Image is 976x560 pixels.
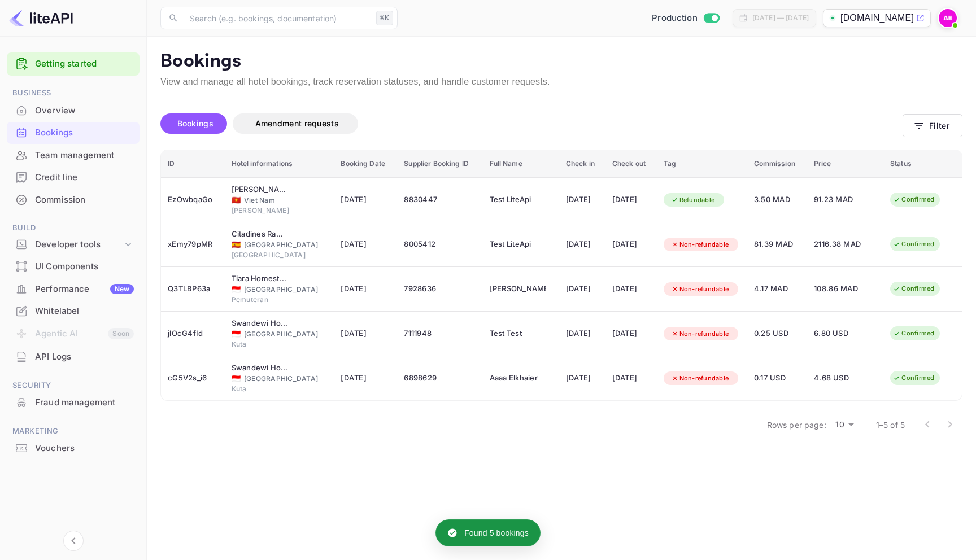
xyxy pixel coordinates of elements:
[814,238,870,251] span: 2116.38 MAD
[232,374,328,384] div: [GEOGRAPHIC_DATA]
[754,238,800,251] span: 81.39 MAD
[7,145,140,167] div: Team management
[490,325,546,343] div: Test Test
[7,256,140,278] div: UI Components
[35,149,134,162] div: Team management
[404,325,476,343] div: 7111948
[168,369,218,387] div: cG5V2s_i6
[232,196,241,204] span: Viet Nam
[334,150,397,178] th: Booking Date
[903,114,962,137] button: Filter
[7,189,140,211] div: Commission
[7,278,140,299] a: PerformanceNew
[404,369,476,387] div: 6898629
[7,100,140,121] a: Overview
[490,280,546,298] div: Achraf Elkhaier
[341,194,390,206] span: [DATE]
[559,150,605,178] th: Check in
[767,419,826,431] p: Rows per page:
[566,369,599,387] div: [DATE]
[566,280,599,298] div: [DATE]
[232,375,241,382] span: Indonesia
[7,122,140,143] a: Bookings
[225,150,334,178] th: Hotel informations
[7,167,140,189] div: Credit line
[110,284,134,294] div: New
[612,369,650,387] div: [DATE]
[814,194,870,206] span: 91.23 MAD
[255,119,339,128] span: Amendment requests
[160,50,962,73] p: Bookings
[652,12,698,25] span: Production
[7,145,140,165] a: Team management
[232,241,241,248] span: Spain
[886,237,942,251] div: Confirmed
[232,286,241,293] span: Indonesia
[35,104,134,117] div: Overview
[35,126,134,139] div: Bookings
[232,362,288,374] div: Swandewi Homestay
[376,11,393,25] div: ⌘K
[160,75,962,89] p: View and manage all hotel bookings, track reservation statuses, and handle customer requests.
[35,171,134,184] div: Credit line
[404,235,476,253] div: 8005412
[605,150,657,178] th: Check out
[490,369,546,387] div: Aaaa Elkhaier
[886,371,942,385] div: Confirmed
[612,191,650,209] div: [DATE]
[7,346,140,367] a: API Logs
[7,278,140,300] div: PerformanceNew
[232,384,328,394] div: Kuta
[232,240,328,250] div: [GEOGRAPHIC_DATA]
[7,235,140,255] div: Developer tools
[168,191,218,209] div: EzOwbqaGo
[7,392,140,413] a: Fraud management
[183,7,372,29] input: Search (e.g. bookings, documentation)
[7,392,140,414] div: Fraud management
[566,235,599,253] div: [DATE]
[876,419,905,431] p: 1–5 of 5
[814,372,870,384] span: 4.68 USD
[754,327,800,340] span: 0.25 USD
[664,282,737,296] div: Non-refundable
[939,9,957,27] img: achraf Elkhaier
[754,372,800,384] span: 0.17 USD
[612,280,650,298] div: [DATE]
[612,325,650,343] div: [DATE]
[7,122,140,144] div: Bookings
[566,325,599,343] div: [DATE]
[341,327,390,340] span: [DATE]
[232,205,328,216] div: [PERSON_NAME]
[7,87,140,99] span: Business
[9,9,73,27] img: LiteAPI logo
[7,256,140,277] a: UI Components
[7,189,140,210] a: Commission
[814,327,870,340] span: 6.80 USD
[177,119,213,128] span: Bookings
[490,191,546,209] div: Test LiteApi
[7,438,140,460] div: Vouchers
[814,283,870,295] span: 108.86 MAD
[483,150,559,178] th: Full Name
[232,329,328,339] div: [GEOGRAPHIC_DATA]
[752,13,809,23] div: [DATE] — [DATE]
[886,282,942,296] div: Confirmed
[232,250,328,260] div: [GEOGRAPHIC_DATA]
[612,235,650,253] div: [DATE]
[168,235,218,253] div: xEmy79pMR
[664,238,737,252] div: Non-refundable
[232,184,288,195] div: Trieu Dang Hotel
[168,325,218,343] div: jlOcG4fId
[664,193,722,207] div: Refundable
[341,372,390,384] span: [DATE]
[232,273,288,285] div: Tiara Homestay Pemuteran
[7,300,140,321] a: Whitelabel
[35,194,134,207] div: Commission
[35,260,134,273] div: UI Components
[168,280,218,298] div: Q3TLBP63a
[886,193,942,207] div: Confirmed
[886,326,942,340] div: Confirmed
[7,379,140,392] span: Security
[161,150,962,401] table: booking table
[232,229,288,240] div: Citadines Ramblas Barcelona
